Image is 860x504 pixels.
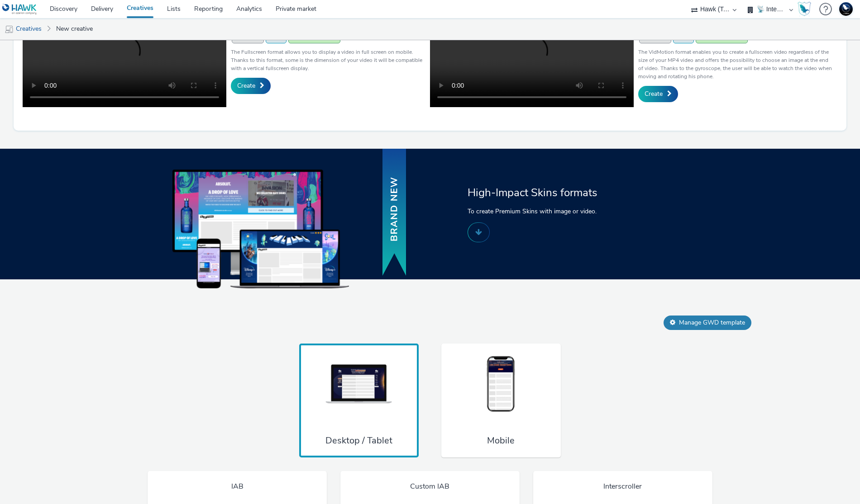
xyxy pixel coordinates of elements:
img: Hawk Academy [798,2,811,16]
p: The Fullscreen format allows you to display a video in full screen on mobile. Thanks to this form... [231,48,425,72]
h4: Interscroller [603,482,642,492]
img: undefined Logo [2,4,37,15]
img: thumbnail of rich media mobile type [467,354,535,414]
img: mobile [5,25,14,34]
img: example of skins on dekstop, tablet and mobile devices [172,170,349,288]
img: thumbnail of rich media desktop type [325,354,393,414]
a: Hawk Academy [798,2,815,16]
img: banner with new text [381,147,408,278]
h2: High-Impact Skins formats [468,185,678,200]
h4: Custom IAB [410,482,449,492]
button: Manage GWD template [664,316,751,330]
span: Create [645,89,663,98]
p: The VidMotion format enables you to create a fullscreen video regardless of the size of your MP4 ... [638,48,833,80]
h4: IAB [231,482,244,492]
h3: Desktop / Tablet [325,434,392,447]
h3: Mobile [487,434,515,447]
img: Support Hawk [839,2,853,16]
p: To create Premium Skins with image or video. [468,207,678,216]
a: Create [638,86,678,102]
span: Create [237,81,255,90]
a: New creative [52,18,97,40]
a: Create [231,78,271,94]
